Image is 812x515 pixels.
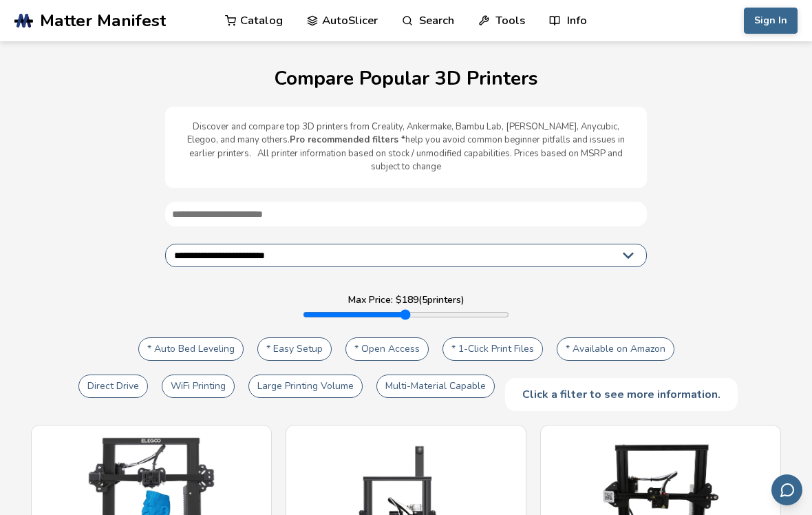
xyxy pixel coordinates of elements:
[248,375,363,398] button: Large Printing Volume
[257,337,332,361] button: * Easy Setup
[40,11,166,30] span: Matter Manifest
[14,68,798,90] h1: Compare Popular 3D Printers
[290,134,405,146] b: Pro recommended filters *
[138,337,244,361] button: * Auto Bed Leveling
[345,337,429,361] button: * Open Access
[505,378,738,411] div: Click a filter to see more information.
[771,474,802,505] button: Send feedback via email
[557,337,674,361] button: * Available on Amazon
[744,8,798,34] button: Sign In
[179,120,633,174] p: Discover and compare top 3D printers from Creality, Ankermake, Bambu Lab, [PERSON_NAME], Anycubic...
[78,375,148,398] button: Direct Drive
[376,375,495,398] button: Multi-Material Capable
[162,375,235,398] button: WiFi Printing
[348,295,464,306] label: Max Price: $ 189 ( 5 printers)
[442,337,543,361] button: * 1-Click Print Files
